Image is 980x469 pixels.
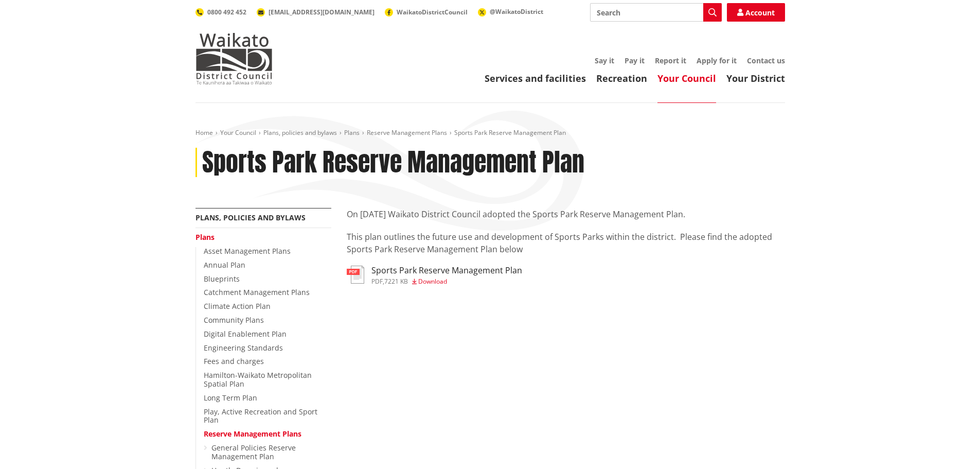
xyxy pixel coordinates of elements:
a: Annual Plan [204,260,245,270]
span: Download [418,277,447,286]
p: This plan outlines the future use and development of Sports Parks within the district. Please fin... [347,231,785,255]
a: Engineering Standards [204,343,283,353]
input: Search input [590,3,722,22]
span: WaikatoDistrictCouncil [397,8,468,16]
a: Account [727,3,785,22]
a: Your District [726,72,785,84]
a: Play, Active Recreation and Sport Plan [204,407,317,425]
a: Your Council [657,72,716,84]
a: Home [195,128,213,137]
a: Fees and charges [204,356,264,366]
a: Contact us [747,56,785,65]
a: Plans, policies and bylaws [195,213,306,222]
a: Reserve Management Plans [367,128,447,137]
span: 7221 KB [384,277,408,286]
a: WaikatoDistrictCouncil [385,8,468,16]
a: Plans [195,232,215,242]
a: Plans [344,128,360,137]
a: Report it [655,56,686,65]
a: Community Plans [204,315,264,325]
a: Say it [595,56,614,65]
span: @WaikatoDistrict [490,7,543,16]
a: 0800 492 452 [195,8,246,16]
span: Sports Park Reserve Management Plan [454,128,566,137]
a: Sports Park Reserve Management Plan pdf,7221 KB Download [347,266,522,284]
span: pdf [371,277,383,286]
a: Services and facilities [485,72,586,84]
span: 0800 492 452 [207,8,246,16]
a: Catchment Management Plans [204,287,310,297]
a: [EMAIL_ADDRESS][DOMAIN_NAME] [257,8,375,16]
img: Waikato District Council - Te Kaunihera aa Takiwaa o Waikato [195,33,273,84]
a: Blueprints [204,274,240,284]
iframe: Messenger Launcher [933,426,970,463]
a: Long Term Plan [204,393,257,403]
a: General Policies Reserve Management Plan [211,443,296,461]
a: Recreation [596,72,647,84]
a: Hamilton-Waikato Metropolitan Spatial Plan [204,370,312,389]
nav: breadcrumb [195,129,785,137]
a: Digital Enablement Plan [204,329,287,339]
span: [EMAIL_ADDRESS][DOMAIN_NAME] [269,8,375,16]
a: Reserve Management Plans [204,429,301,439]
img: document-pdf.svg [347,266,364,284]
h3: Sports Park Reserve Management Plan [371,266,522,275]
h1: Sports Park Reserve Management Plan [202,148,584,178]
p: On [DATE] Waikato District Council adopted the Sports Park Reserve Management Plan. [347,208,785,220]
a: Apply for it [697,56,737,65]
a: Your Council [220,128,256,137]
div: , [371,279,522,285]
a: @WaikatoDistrict [478,7,543,16]
a: Plans, policies and bylaws [263,128,337,137]
a: Pay it [625,56,645,65]
a: Asset Management Plans [204,246,291,256]
a: Climate Action Plan [204,301,271,311]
